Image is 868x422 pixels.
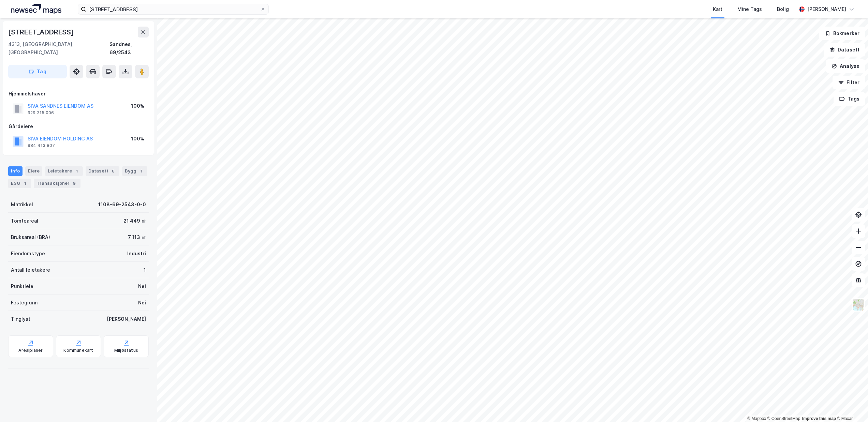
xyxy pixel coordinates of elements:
[807,5,846,13] div: [PERSON_NAME]
[71,180,78,187] div: 9
[747,416,766,421] a: Mapbox
[834,389,868,422] iframe: Chat Widget
[28,143,55,148] div: 984 413 807
[8,166,23,176] div: Info
[737,5,762,13] div: Mine Tags
[713,5,722,13] div: Kart
[824,43,865,57] button: Datasett
[11,266,50,274] div: Antall leietakere
[138,299,146,307] div: Nei
[128,233,146,241] div: 7 113 ㎡
[131,135,144,143] div: 100%
[63,348,93,353] div: Kommunekart
[11,4,61,14] img: logo.a4113a55bc3d86da70a041830d287a7e.svg
[107,315,146,323] div: [PERSON_NAME]
[767,416,800,421] a: OpenStreetMap
[144,266,146,274] div: 1
[9,90,148,98] div: Hjemmelshaver
[11,217,38,225] div: Tomteareal
[45,166,83,176] div: Leietakere
[138,168,145,175] div: 1
[834,389,868,422] div: Kontrollprogram for chat
[11,299,38,307] div: Festegrunn
[11,200,33,209] div: Matrikkel
[8,65,67,78] button: Tag
[11,282,33,290] div: Punktleie
[25,166,42,176] div: Eiere
[11,315,30,323] div: Tinglyst
[833,76,865,89] button: Filter
[11,250,45,258] div: Eiendomstype
[8,40,109,57] div: 4313, [GEOGRAPHIC_DATA], [GEOGRAPHIC_DATA]
[138,282,146,290] div: Nei
[73,168,80,175] div: 1
[9,122,148,131] div: Gårdeiere
[8,179,31,188] div: ESG
[852,298,865,311] img: Z
[18,348,43,353] div: Arealplaner
[21,180,28,187] div: 1
[11,233,50,241] div: Bruksareal (BRA)
[122,166,147,176] div: Bygg
[123,217,146,225] div: 21 449 ㎡
[86,4,260,14] input: Søk på adresse, matrikkel, gårdeiere, leietakere eller personer
[834,92,865,106] button: Tags
[819,27,865,40] button: Bokmerker
[131,102,144,110] div: 100%
[777,5,789,13] div: Bolig
[826,59,865,73] button: Analyse
[98,200,146,209] div: 1108-69-2543-0-0
[127,250,146,258] div: Industri
[34,179,80,188] div: Transaksjoner
[28,110,54,116] div: 929 315 006
[8,27,75,37] div: [STREET_ADDRESS]
[109,40,149,57] div: Sandnes, 69/2543
[86,166,119,176] div: Datasett
[114,348,138,353] div: Miljøstatus
[110,168,117,175] div: 6
[802,416,836,421] a: Improve this map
